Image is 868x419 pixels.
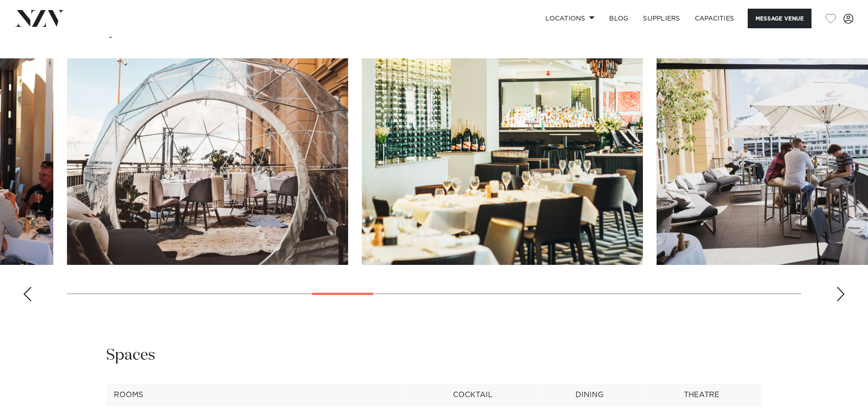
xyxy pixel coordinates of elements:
button: Message Venue [748,9,812,28]
h2: Spaces [106,345,155,366]
th: Rooms [106,384,407,406]
a: SUPPLIERS [636,9,687,28]
img: Globe on the outdoor deck at Harbourside Ocean Bar Grill [67,58,348,265]
swiper-slide: 12 / 30 [362,58,643,265]
a: Locations [538,9,602,28]
th: Dining [538,384,641,406]
a: Capacities [688,9,742,28]
img: Event space at Harbourside Ocean Bar Grill [362,58,643,265]
th: Cocktail [407,384,538,406]
img: nzv-logo.png [15,10,64,26]
th: Theatre [641,384,762,406]
a: BLOG [602,9,636,28]
swiper-slide: 11 / 30 [67,58,348,265]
